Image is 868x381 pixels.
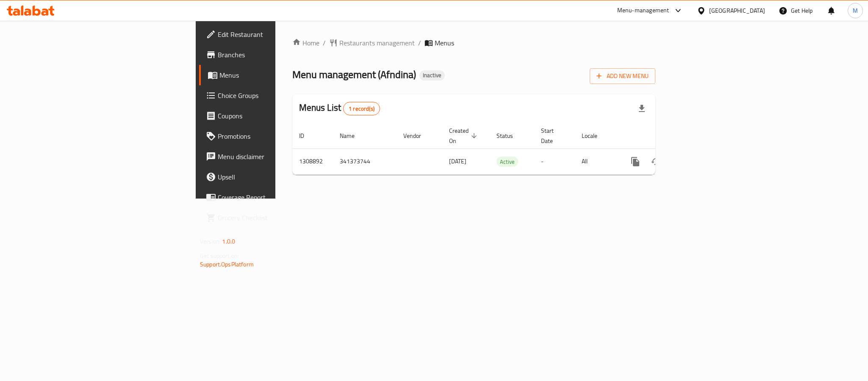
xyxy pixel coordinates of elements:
[596,71,649,81] span: Add New Menu
[344,105,380,113] span: 1 record(s)
[343,102,380,115] div: Total records count
[419,70,445,81] div: Inactive
[340,131,366,141] span: Name
[199,45,341,65] a: Branches
[329,38,415,48] a: Restaurants management
[219,70,334,80] span: Menus
[218,90,334,101] span: Choice Groups
[709,6,765,15] div: [GEOGRAPHIC_DATA]
[449,156,466,167] span: [DATE]
[200,250,239,261] span: Get support on:
[199,126,341,146] a: Promotions
[200,236,221,247] span: Version:
[339,38,415,48] span: Restaurants management
[199,106,341,126] a: Coupons
[575,148,618,174] td: All
[590,68,655,84] button: Add New Menu
[617,6,669,16] div: Menu-management
[403,131,432,141] span: Vendor
[853,6,858,15] span: M
[222,236,235,247] span: 1.0.0
[218,192,334,202] span: Coverage Report
[218,213,334,223] span: Grocery Checklist
[218,50,334,60] span: Branches
[199,85,341,106] a: Choice Groups
[218,131,334,141] span: Promotions
[218,151,334,162] span: Menu disclaimer
[541,126,565,146] span: Start Date
[199,65,341,85] a: Menus
[218,111,334,121] span: Coupons
[496,131,524,141] span: Status
[534,148,575,174] td: -
[299,131,315,141] span: ID
[199,167,341,187] a: Upsell
[632,98,652,119] div: Export file
[199,207,341,228] a: Grocery Checklist
[200,259,254,270] a: Support.OpsPlatform
[625,151,646,172] button: more
[582,131,608,141] span: Locale
[435,38,454,48] span: Menus
[418,38,421,48] li: /
[449,126,480,146] span: Created On
[299,101,380,115] h2: Menus List
[218,29,334,39] span: Edit Restaurant
[419,72,445,79] span: Inactive
[646,151,666,172] button: Change Status
[496,157,518,167] span: Active
[199,24,341,45] a: Edit Restaurant
[292,65,416,84] span: Menu management ( Afndina )
[333,148,397,174] td: 341373744
[199,187,341,207] a: Coverage Report
[292,123,713,175] table: enhanced table
[218,172,334,182] span: Upsell
[618,123,713,149] th: Actions
[292,38,655,48] nav: breadcrumb
[199,146,341,167] a: Menu disclaimer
